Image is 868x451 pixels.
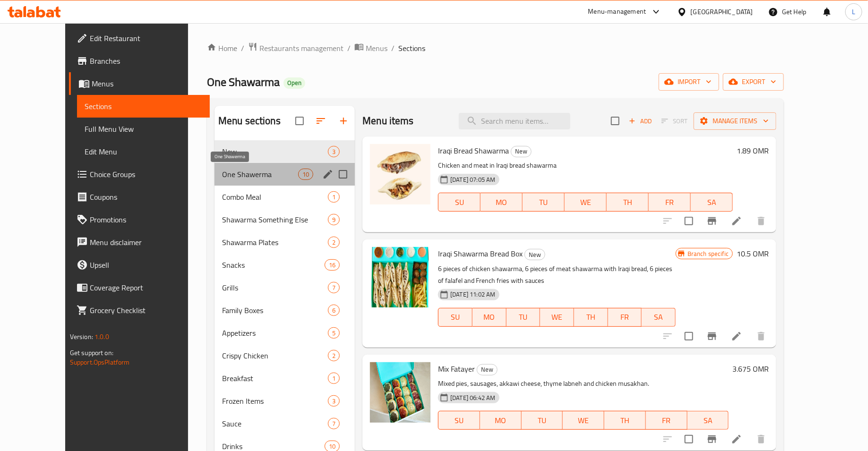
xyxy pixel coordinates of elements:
[612,310,638,324] span: FR
[578,310,604,324] span: TH
[222,191,328,203] span: Combo Meal
[438,263,676,287] p: 6 pieces of chicken shawarma, 6 pieces of meat shawarma with Iraqi bread, 6 pieces of falafel and...
[95,331,109,343] span: 1.0.0
[610,196,645,209] span: TH
[650,414,684,427] span: FR
[259,43,344,54] span: Restaurants management
[215,208,355,231] div: Shawarma Something Else9
[438,247,523,261] span: Iraqi Shawarma Bread Box
[328,418,340,429] div: items
[750,210,773,232] button: delete
[248,42,344,54] a: Restaurants management
[85,101,203,112] span: Sections
[370,144,430,204] img: Iraqi Bread Shawarma
[438,308,473,327] button: SU
[328,395,340,407] div: items
[222,282,328,293] span: Grills
[90,55,203,67] span: Branches
[328,146,340,157] div: items
[69,231,210,254] a: Menu disclaimer
[438,378,729,390] p: Mixed pies, sausages, akkawi cheese, thyme labneh and chicken musakhan.
[69,72,210,95] a: Menus
[732,362,769,375] h6: 3.675 OMR
[328,191,340,203] div: items
[679,429,699,449] span: Select to update
[442,414,476,427] span: SU
[215,163,355,186] div: One Shawerma10edit
[525,414,559,427] span: TU
[222,146,328,157] span: New
[442,310,469,324] span: SU
[85,123,203,135] span: Full Menu View
[222,350,328,361] div: Crispy Chicken
[328,419,339,428] span: 7
[215,231,355,254] div: Shawarma Plates2
[69,254,210,276] a: Upsell
[362,114,414,128] h2: Menu items
[284,77,305,89] div: Open
[77,140,210,163] a: Edit Menu
[731,434,742,445] a: Edit menu item
[222,395,328,407] span: Frozen Items
[69,27,210,50] a: Edit Restaurant
[691,414,725,427] span: SA
[222,259,325,271] span: Snacks
[215,140,355,163] div: New3
[90,191,203,203] span: Coupons
[438,193,481,212] button: SU
[701,428,723,451] button: Branch-specific-item
[731,331,742,342] a: Edit menu item
[511,146,531,157] span: New
[608,308,642,327] button: FR
[730,76,776,88] span: export
[321,167,335,181] button: edit
[70,347,113,359] span: Get support on:
[222,214,328,225] span: Shawarma Something Else
[325,261,339,270] span: 16
[328,374,339,383] span: 1
[691,193,733,212] button: SA
[222,327,328,339] span: Appetizers
[354,42,387,54] a: Menus
[370,247,430,307] img: Iraqi Shawarma Bread Box
[290,111,309,131] span: Select all sections
[207,42,784,54] nav: breadcrumb
[607,193,649,212] button: TH
[484,196,519,209] span: MO
[347,43,351,54] li: /
[645,310,672,324] span: SA
[328,214,340,225] div: items
[737,247,769,260] h6: 10.5 OMR
[90,169,203,180] span: Choice Groups
[481,193,523,212] button: MO
[70,356,130,368] a: Support.OpsPlatform
[588,6,646,17] div: Menu-management
[85,146,203,157] span: Edit Menu
[325,259,340,271] div: items
[655,114,694,128] span: Select section first
[69,163,210,186] a: Choice Groups
[77,95,210,118] a: Sections
[438,362,475,376] span: Mix Fatayer
[627,116,653,127] span: Add
[218,114,281,128] h2: Menu sections
[222,237,328,248] div: Shawarma Plates
[625,114,655,128] span: Add item
[695,196,729,209] span: SA
[90,33,203,44] span: Edit Restaurant
[510,310,537,324] span: TU
[222,169,298,180] span: One Shawerma
[366,43,387,54] span: Menus
[222,305,328,316] div: Family Boxes
[679,326,699,346] span: Select to update
[222,373,328,384] span: Breakfast
[522,411,563,430] button: TU
[90,305,203,316] span: Grocery Checklist
[653,196,687,209] span: FR
[608,414,642,427] span: TH
[563,411,604,430] button: WE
